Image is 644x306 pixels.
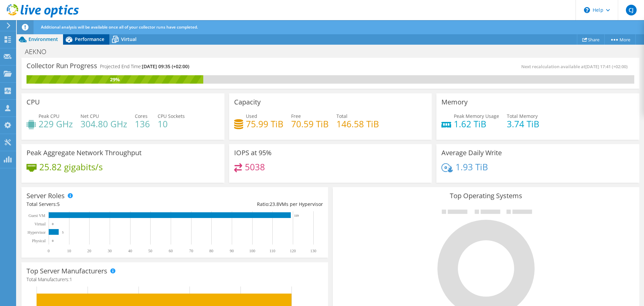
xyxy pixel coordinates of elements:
span: Cores [135,113,148,119]
h3: Average Daily Write [441,149,502,157]
h1: AEKNO [22,48,57,55]
text: Physical [32,238,46,243]
text: 100 [249,249,255,253]
text: 130 [310,249,316,253]
h3: CPU [26,98,40,106]
a: Share [577,34,605,45]
span: 23.8 [270,201,279,207]
h4: Total Manufacturers: [26,276,323,283]
h4: 3.74 TiB [507,120,539,128]
h4: Projected End Time: [100,63,189,70]
h3: Server Roles [26,192,65,200]
a: More [604,34,636,45]
h4: 304.80 GHz [80,120,127,128]
span: Performance [75,36,104,42]
h4: 70.59 TiB [291,120,329,128]
text: 90 [230,249,234,253]
text: 0 [52,222,54,226]
span: Free [291,113,301,119]
span: Peak CPU [39,113,59,119]
h4: 146.58 TiB [336,120,379,128]
text: Guest VM [29,213,45,218]
h4: 136 [135,120,150,128]
text: 120 [290,249,296,253]
span: Additional analysis will be available once all of your collector runs have completed. [41,24,198,30]
span: Environment [29,36,58,42]
div: Total Servers: [26,201,175,208]
span: Total Memory [507,113,538,119]
h3: Top Operating Systems [338,192,634,200]
text: 10 [67,249,71,253]
text: 30 [108,249,112,253]
text: 0 [52,239,54,243]
text: Hypervisor [28,230,46,235]
text: 0 [48,249,50,253]
span: [DATE] 09:35 (+02:00) [142,63,189,70]
svg: \n [584,7,590,13]
span: [DATE] 17:41 (+02:00) [585,63,628,70]
span: CJ [626,5,637,15]
h4: 75.99 TiB [246,120,283,128]
text: 40 [128,249,132,253]
h3: Memory [441,98,468,106]
text: 70 [189,249,193,253]
h3: Top Server Manufacturers [26,267,107,275]
span: Peak Memory Usage [454,113,499,119]
text: 5 [62,231,64,234]
h3: Peak Aggregate Network Throughput [26,149,142,157]
div: 29% [26,76,203,83]
text: 60 [169,249,173,253]
span: Virtual [121,36,137,42]
span: Total [336,113,347,119]
text: 20 [87,249,91,253]
span: Net CPU [80,113,99,119]
text: 80 [209,249,213,253]
text: 119 [294,214,299,217]
h4: 10 [158,120,185,128]
span: CPU Sockets [158,113,185,119]
h4: 229 GHz [39,120,73,128]
h4: 1.62 TiB [454,120,499,128]
h4: 5038 [245,163,265,171]
span: 1 [69,276,72,282]
h4: 1.93 TiB [455,163,488,171]
div: Ratio: VMs per Hypervisor [175,201,323,208]
span: Used [246,113,257,119]
text: 110 [269,249,275,253]
text: 50 [148,249,152,253]
h3: IOPS at 95% [234,149,272,157]
h4: 25.82 gigabits/s [39,163,103,171]
h3: Capacity [234,98,261,106]
span: 5 [57,201,60,207]
text: Virtual [35,222,46,226]
span: Next recalculation available at [521,63,631,70]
